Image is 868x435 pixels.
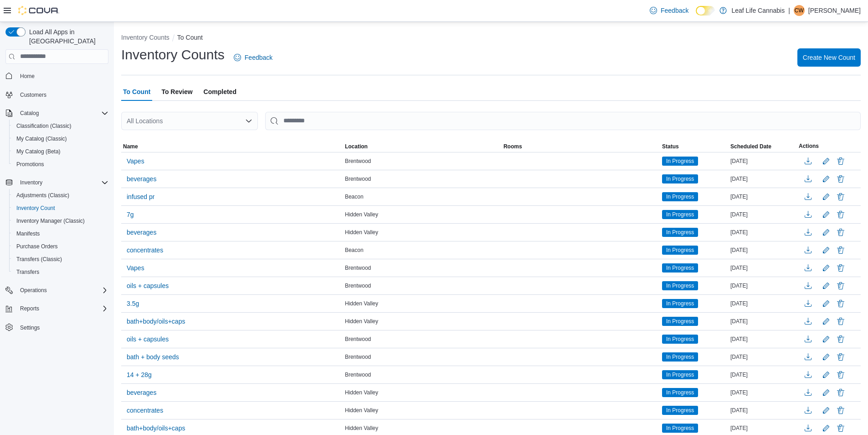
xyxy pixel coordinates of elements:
span: In Progress [666,175,694,183]
button: Home [2,69,112,83]
button: Edit count details [821,421,832,435]
span: Purchase Orders [13,241,108,252]
button: Edit count details [821,404,832,417]
button: Operations [2,284,112,297]
button: Edit count details [821,368,832,382]
span: CW [795,5,804,16]
div: [DATE] [729,280,797,291]
span: beverages [127,174,156,183]
button: Delete [835,405,846,416]
span: Brentwood [345,264,371,272]
img: Cova [18,6,59,15]
button: Edit count details [821,386,832,399]
button: bath + body seeds [123,350,183,364]
span: Brentwood [345,353,371,361]
a: Promotions [13,159,48,170]
button: Edit count details [821,154,832,168]
span: In Progress [666,157,694,165]
button: concentrates [123,404,167,417]
span: In Progress [666,317,694,325]
span: In Progress [666,388,694,397]
span: Beacon [345,246,364,254]
div: [DATE] [729,245,797,256]
p: | [788,5,790,16]
span: 7g [127,210,134,219]
span: In Progress [666,406,694,414]
span: Inventory [16,177,108,188]
h1: Inventory Counts [121,46,225,64]
span: infused pr [127,192,154,201]
button: Delete [835,209,846,220]
span: In Progress [662,406,698,415]
a: Manifests [13,228,43,239]
span: Name [123,143,138,150]
button: 7g [123,208,138,221]
button: Delete [835,280,846,291]
a: Home [16,71,38,82]
button: Edit count details [821,172,832,186]
div: [DATE] [729,298,797,309]
span: Operations [20,287,47,294]
span: In Progress [662,317,698,326]
button: Delete [835,298,846,309]
button: Transfers [9,266,112,278]
span: bath+body/oils+caps [127,317,185,326]
span: Load All Apps in [GEOGRAPHIC_DATA] [26,27,108,46]
span: In Progress [666,299,694,308]
span: Brentwood [345,282,371,289]
button: concentrates [123,243,167,257]
button: My Catalog (Beta) [9,145,112,158]
button: Catalog [2,107,112,120]
span: Actions [799,142,819,150]
span: oils + capsules [127,281,169,290]
span: In Progress [666,246,694,254]
button: Transfers (Classic) [9,253,112,266]
span: Completed [204,83,236,101]
button: Vapes [123,261,148,275]
span: Transfers [13,267,108,278]
div: [DATE] [729,405,797,416]
span: Inventory Count [16,204,55,212]
span: To Count [123,83,150,101]
div: [DATE] [729,351,797,362]
span: Adjustments (Classic) [16,192,69,199]
span: Feedback [661,6,688,15]
span: Promotions [16,161,44,168]
button: Delete [835,316,846,327]
span: Inventory Count [13,203,108,214]
div: Christopher Walsh [794,5,805,16]
span: In Progress [666,335,694,343]
span: Adjustments (Classic) [13,190,108,201]
div: [DATE] [729,173,797,184]
span: In Progress [662,174,698,183]
span: In Progress [666,193,694,201]
button: Delete [835,262,846,273]
button: Reports [16,303,43,314]
a: Feedback [646,1,692,20]
span: In Progress [666,264,694,272]
a: Inventory Count [13,203,59,214]
button: Manifests [9,227,112,240]
div: [DATE] [729,209,797,220]
button: Edit count details [821,279,832,293]
div: [DATE] [729,262,797,273]
span: In Progress [666,210,694,219]
button: Open list of options [245,117,252,125]
span: Status [662,143,679,150]
span: Rooms [503,143,522,150]
span: Brentwood [345,371,371,378]
button: Delete [835,156,846,167]
button: bath+body/oils+caps [123,314,189,328]
nav: An example of EuiBreadcrumbs [121,33,861,44]
span: In Progress [662,246,698,255]
span: Transfers (Classic) [13,254,108,265]
span: My Catalog (Classic) [13,133,108,144]
span: 3.5g [127,299,139,308]
a: Transfers [13,267,43,278]
div: [DATE] [729,387,797,398]
button: Classification (Classic) [9,120,112,132]
div: [DATE] [729,334,797,345]
button: Edit count details [821,350,832,364]
span: In Progress [662,352,698,362]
